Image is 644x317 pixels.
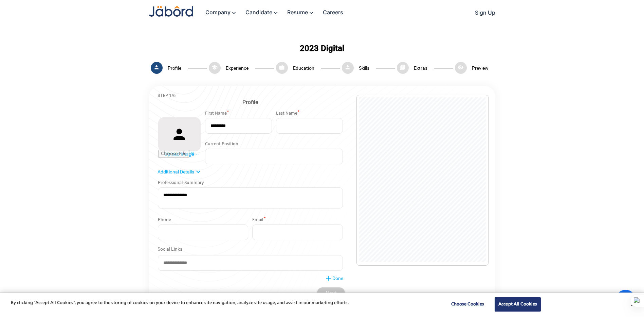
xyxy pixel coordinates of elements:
a: Open chat [615,290,636,310]
mat-icon: keyboard_arrow_down [308,10,316,16]
button: Choose Cookies [446,298,489,311]
button: Next [317,287,345,299]
mat-icon: school [209,62,221,74]
div: Upload Image [158,151,201,157]
button: Close [626,297,641,312]
mat-icon: visibility [455,62,467,74]
a: Resume [280,5,316,20]
div: Done [156,274,345,282]
div: Social Links [156,246,345,252]
button: Accept All Cookies [495,297,541,312]
a: Sign Up [468,6,495,20]
span: Extras [414,65,427,71]
img: Jabord [149,6,193,17]
span: Profile [168,65,181,71]
span: Preview [472,65,489,71]
span: Education [293,65,314,71]
mat-icon: work [276,62,288,74]
div: Phone [158,216,249,224]
a: Candidate [239,5,280,20]
div: STEP 1/6 [156,93,345,98]
div: Profile [156,98,345,106]
div: Email [252,216,343,224]
div: Current Position [205,140,343,149]
span: Skills [359,65,369,71]
mat-icon: add [324,274,332,282]
mat-icon: person [158,117,201,151]
mat-icon: keyboard_arrow_down [231,10,239,16]
span: Experience [226,65,249,71]
mat-icon: library_books [397,62,409,74]
div: Professional-Summary [158,179,343,187]
div: 2023 Digital [149,44,495,53]
mat-icon: keyboard_arrow_down [272,10,280,16]
a: Careers [316,5,343,19]
mat-icon: person [342,62,354,74]
mat-icon: expand_more [194,168,202,176]
div: Last Name [276,110,343,118]
div: Additional Details [156,168,345,176]
p: By clicking “Accept All Cookies”, you agree to the storing of cookies on your device to enhance s... [11,300,349,306]
a: Company [199,5,239,20]
div: First Name [205,110,272,118]
mat-icon: person [151,62,163,74]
